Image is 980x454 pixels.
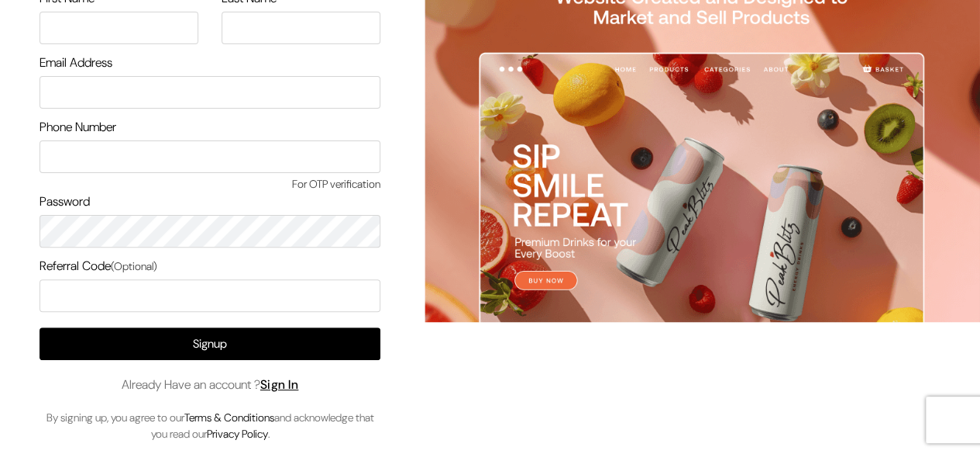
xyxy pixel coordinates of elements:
[40,176,380,192] span: For OTP verification
[260,376,299,393] a: Sign In
[40,54,112,72] label: Email Address
[207,427,268,441] a: Privacy Policy
[122,376,299,394] span: Already Have an account ?
[40,328,380,360] button: Signup
[40,118,116,137] label: Phone Number
[40,410,380,442] p: By signing up, you agree to our and acknowledge that you read our .
[40,257,157,276] label: Referral Code
[40,192,90,211] label: Password
[111,259,157,273] span: (Optional)
[184,411,274,425] a: Terms & Conditions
